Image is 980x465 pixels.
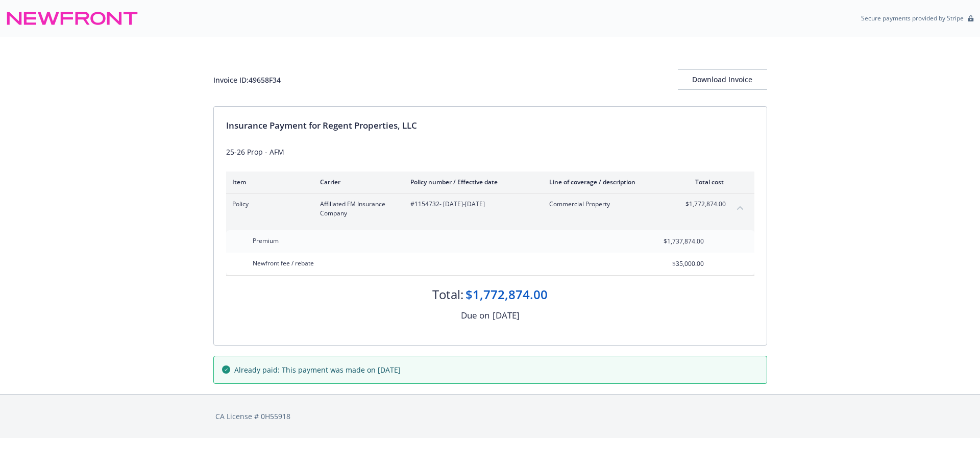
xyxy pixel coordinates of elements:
[461,309,489,322] div: Due on
[253,236,279,245] span: Premium
[226,146,754,157] div: 25-26 Prop - AFM
[861,14,964,22] p: Secure payments provided by Stripe
[685,178,724,186] div: Total cost
[549,200,669,209] span: Commercial Property
[234,364,401,375] span: Already paid: This payment was made on [DATE]
[320,200,394,218] span: Affiliated FM Insurance Company
[644,256,710,272] input: 0.00
[213,75,281,85] div: Invoice ID: 49658F34
[226,119,754,132] div: Insurance Payment for Regent Properties, LLC
[493,309,520,322] div: [DATE]
[410,178,533,186] div: Policy number / Effective date
[215,411,765,422] div: CA License # 0H55918
[549,178,669,186] div: Line of coverage / description
[320,178,394,186] div: Carrier
[644,234,710,249] input: 0.00
[678,69,767,90] button: Download Invoice
[253,259,314,267] span: Newfront fee / rebate
[232,200,304,209] span: Policy
[226,193,754,224] div: PolicyAffiliated FM Insurance Company#1154732- [DATE]-[DATE]Commercial Property$1,772,874.00colla...
[465,286,548,303] div: $1,772,874.00
[432,286,463,303] div: Total:
[410,200,533,209] span: #1154732 - [DATE]-[DATE]
[232,178,304,186] div: Item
